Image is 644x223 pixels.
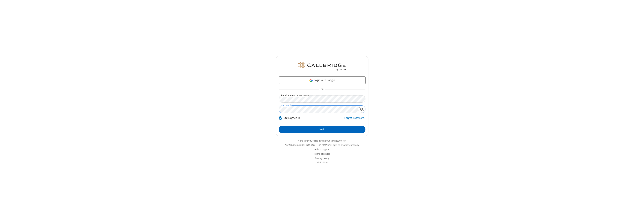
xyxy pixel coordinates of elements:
[279,76,365,84] a: Login with Google
[314,152,330,155] a: Terms of service
[358,106,365,113] div: Show password
[284,116,300,120] label: Stay signed in
[279,95,365,103] input: Email address or username
[332,143,359,147] button: Login to another company
[635,213,641,220] iframe: Chat
[279,126,365,133] button: Login
[344,116,365,123] a: Forgot Password?
[276,161,368,164] li: v2.6.352.10
[315,148,330,151] a: Help & support
[298,139,346,142] a: Make sure you're ready with our connection test
[298,62,346,71] img: QA Selenium DO NOT DELETE OR CHANGE
[319,87,325,92] span: OR
[279,106,358,113] input: Password
[315,157,329,160] a: Privacy policy
[309,78,313,82] img: google-icon.png
[276,143,368,147] li: Not QA Selenium DO NOT DELETE OR CHANGE?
